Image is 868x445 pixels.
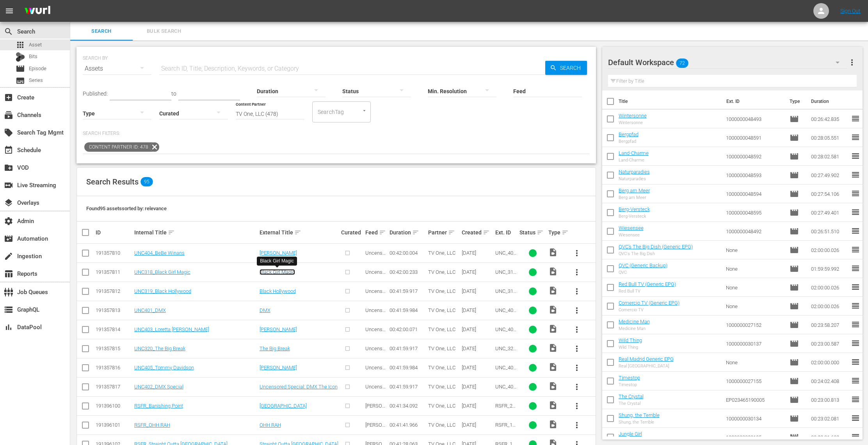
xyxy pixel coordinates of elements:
td: 1000000048592 [723,147,787,166]
span: to [171,90,176,97]
a: Black Girl Magic [260,269,295,275]
span: Asset [29,41,42,49]
span: sort [562,229,569,236]
span: Series [29,76,43,84]
button: Open [361,107,368,114]
img: ans4CAIJ8jUAAAAAAAAAAAAAAAAAAAAAAAAgQb4GAAAAAAAAAAAAAAAAAAAAAAAAJMjXAAAAAAAAAAAAAAAAAAAAAAAAgAT5G... [19,2,56,20]
span: Episode [790,283,799,292]
td: 00:23:00.813 [808,390,851,409]
span: reorder [851,151,860,161]
span: Video [548,381,558,391]
span: reorder [851,339,860,348]
a: Land-Charme [619,150,649,156]
span: Episode [790,301,799,311]
td: 02:00:00.026 [808,278,851,297]
span: reorder [851,432,860,441]
div: [DATE] [462,346,493,351]
span: Uncensored [365,307,387,319]
span: more_vert [572,268,582,277]
a: Naturparadies [619,169,650,175]
div: Wiesensee [619,232,644,238]
span: Video [548,286,558,295]
div: Ext. ID [495,229,517,236]
div: 00:42:00.233 [390,269,426,275]
div: Default Workspace [608,51,847,73]
span: reorder [851,264,860,273]
div: [DATE] [462,365,493,371]
div: Partner [428,228,459,237]
span: Episode [790,189,799,199]
a: [PERSON_NAME] [260,250,297,256]
div: 00:41:41.966 [390,422,426,428]
span: UNC_404_BeBe_Winans_WURL [495,250,516,273]
a: OHH RAH [260,422,281,428]
div: Assets [83,58,151,80]
button: more_vert [567,358,586,377]
span: TV One, LLC [428,346,455,351]
th: Title [619,90,722,112]
a: Berg-Versteck [619,206,650,212]
span: UNC_403_Loretta_Devine_WURL [495,326,516,350]
div: Land-Charme [619,158,649,163]
td: 00:23:00.587 [808,334,851,353]
a: Berg am Meer [619,188,650,193]
div: [DATE] [462,422,493,428]
a: Shung, the Terrible [619,412,660,418]
span: Episode [790,170,799,180]
span: TV One, LLC [428,384,455,390]
span: Live Streaming [4,181,13,190]
div: Wintersonne [619,120,647,125]
span: reorder [851,114,860,123]
a: [PERSON_NAME] [260,326,297,332]
div: 00:42:00.004 [390,250,426,256]
div: Feed [365,228,387,237]
span: Episode [790,152,799,161]
span: Video [548,267,558,276]
span: Episode [790,133,799,142]
button: more_vert [567,320,586,339]
td: 02:00:00.026 [808,241,851,259]
span: Channels [4,110,13,120]
span: Published: [83,90,108,97]
div: 00:41:59.917 [390,346,426,351]
td: 00:27:49.401 [808,203,851,222]
td: 00:26:42.835 [808,110,851,128]
a: Comercio TV (Generic EPG) [619,300,679,306]
span: Series [16,76,25,85]
div: 00:41:34.092 [390,403,426,409]
span: Episode [790,395,799,404]
a: Wild Thing [619,337,642,343]
div: QVC's The Big Dish [619,251,693,256]
span: reorder [851,320,860,329]
a: [PERSON_NAME] [260,365,297,371]
a: UNC318_Black Girl Magic [134,269,190,275]
span: more_vert [572,287,582,296]
span: Video [548,305,558,314]
span: Uncensored [365,288,387,300]
span: VOD [4,163,13,172]
span: Episode [790,414,799,423]
span: Uncensored [365,346,387,357]
a: UNC320_The Big Break [134,346,185,351]
div: Shung, the Terrible [619,420,660,425]
span: Uncensored [365,326,387,338]
td: 00:28:05.551 [808,128,851,147]
td: None [723,297,787,316]
span: Search [557,61,587,75]
span: Uncensored [365,365,387,376]
button: more_vert [567,416,586,434]
span: Search Results [86,177,139,186]
span: TV One, LLC [428,422,455,428]
td: 1000000048594 [723,184,787,203]
a: QVC's The Big Dish (Generic EPG) [619,244,693,250]
a: Wintersonne [619,113,647,119]
span: RSFR_108_WURL [495,422,516,434]
a: The Big Break [260,346,290,351]
td: 1000000048493 [723,110,787,128]
td: 00:23:58.207 [808,316,851,334]
span: more_vert [847,58,857,67]
td: EP023465190005 [723,390,787,409]
td: 00:28:02.581 [808,147,851,166]
td: 1000000048591 [723,128,787,147]
span: TV One, LLC [428,269,455,275]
